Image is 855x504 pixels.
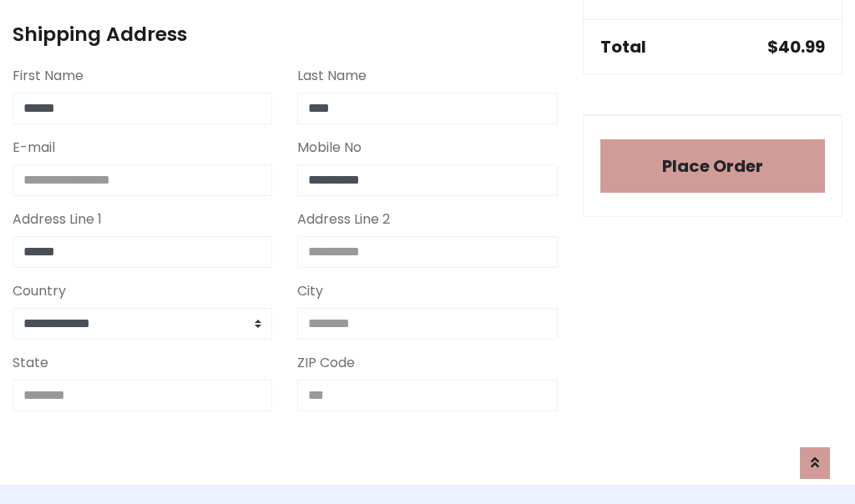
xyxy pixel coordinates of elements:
label: City [297,281,323,301]
label: Last Name [297,66,367,86]
h4: Shipping Address [13,23,558,46]
label: Country [13,281,66,301]
label: Mobile No [297,138,362,158]
label: Address Line 2 [297,209,390,229]
label: State [13,353,48,373]
label: ZIP Code [297,353,355,373]
label: First Name [13,66,83,86]
button: Place Order [600,139,825,193]
label: E-mail [13,138,55,158]
label: Address Line 1 [13,209,102,229]
span: 40.99 [778,35,825,58]
h5: Total [600,37,646,57]
h5: $ [767,37,825,57]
